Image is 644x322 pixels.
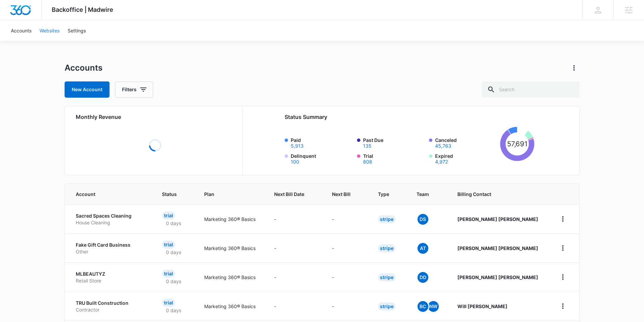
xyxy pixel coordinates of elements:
[285,113,534,121] h2: Status Summary
[457,245,538,251] strong: [PERSON_NAME] [PERSON_NAME]
[291,144,304,148] button: Paid
[418,301,428,312] span: BC
[76,213,146,226] a: Sacred Spaces CleaningHouse Cleaning
[162,212,175,220] div: Trial
[204,245,258,252] p: Marketing 360® Basics
[324,233,370,263] td: -
[363,152,425,164] label: Trial
[65,81,110,98] a: New Account
[457,216,538,222] strong: [PERSON_NAME] [PERSON_NAME]
[435,144,451,148] button: Canceled
[162,249,185,256] p: 0 days
[557,214,568,224] button: home
[378,244,396,252] div: Stripe
[162,270,175,278] div: Trial
[378,302,396,311] div: Stripe
[115,81,153,98] button: Filters
[291,137,353,148] label: Paid
[162,191,178,198] span: Status
[569,63,579,73] button: Actions
[363,159,372,164] button: Trial
[162,241,175,249] div: Trial
[76,300,146,313] a: TRU Built ConstructionContractor
[266,263,324,292] td: -
[76,300,146,306] p: TRU Built Construction
[274,191,306,198] span: Next Bill Date
[7,20,35,41] a: Accounts
[457,274,538,280] strong: [PERSON_NAME] [PERSON_NAME]
[76,242,146,248] p: Fake Gift Card Business
[418,272,428,283] span: DD
[266,233,324,263] td: -
[76,306,146,313] p: Contractor
[204,191,258,198] span: Plan
[76,213,146,219] p: Sacred Spaces Cleaning
[557,272,568,282] button: home
[162,299,175,307] div: Trial
[457,303,507,309] strong: Will [PERSON_NAME]
[363,137,425,148] label: Past Due
[324,263,370,292] td: -
[266,292,324,321] td: -
[557,301,568,312] button: home
[64,20,90,41] a: Settings
[435,152,497,164] label: Expired
[204,303,258,310] p: Marketing 360® Basics
[162,278,185,285] p: 0 days
[204,216,258,223] p: Marketing 360® Basics
[52,6,113,13] span: Backoffice | Madwire
[378,191,390,198] span: Type
[76,219,146,226] p: House Cleaning
[416,191,431,198] span: Team
[76,248,146,255] p: Other
[332,191,352,198] span: Next Bill
[76,277,146,284] p: Retail Store
[363,144,372,148] button: Past Due
[418,243,428,254] span: At
[35,20,64,41] a: Websites
[76,113,234,121] h2: Monthly Revenue
[435,159,448,164] button: Expired
[76,271,146,284] a: MLBEAUTYZRetail Store
[507,140,527,148] tspan: 57,691
[162,220,185,227] p: 0 days
[291,159,299,164] button: Delinquent
[76,191,136,198] span: Account
[204,274,258,281] p: Marketing 360® Basics
[457,191,541,198] span: Billing Contact
[418,214,428,225] span: DS
[428,301,439,312] span: NW
[76,271,146,277] p: MLBEAUTYZ
[378,215,396,223] div: Stripe
[76,242,146,255] a: Fake Gift Card BusinessOther
[378,273,396,281] div: Stripe
[482,81,579,98] input: Search
[266,204,324,233] td: -
[162,307,185,314] p: 0 days
[291,152,353,164] label: Delinquent
[557,243,568,253] button: home
[324,204,370,233] td: -
[65,63,102,73] h1: Accounts
[435,137,497,148] label: Canceled
[324,292,370,321] td: -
